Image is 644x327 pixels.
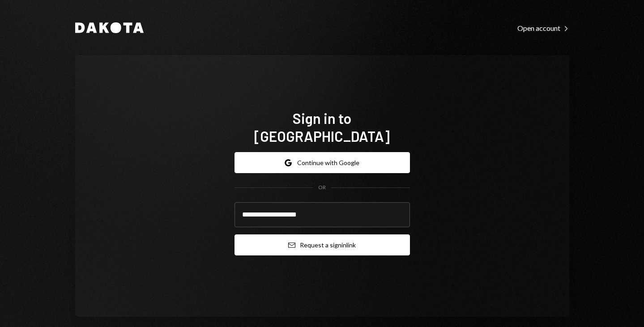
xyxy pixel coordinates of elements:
[235,152,410,173] button: Continue with Google
[517,23,569,33] a: Open account
[318,184,326,191] div: OR
[517,24,569,33] div: Open account
[235,234,410,255] button: Request a signinlink
[235,109,410,145] h1: Sign in to [GEOGRAPHIC_DATA]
